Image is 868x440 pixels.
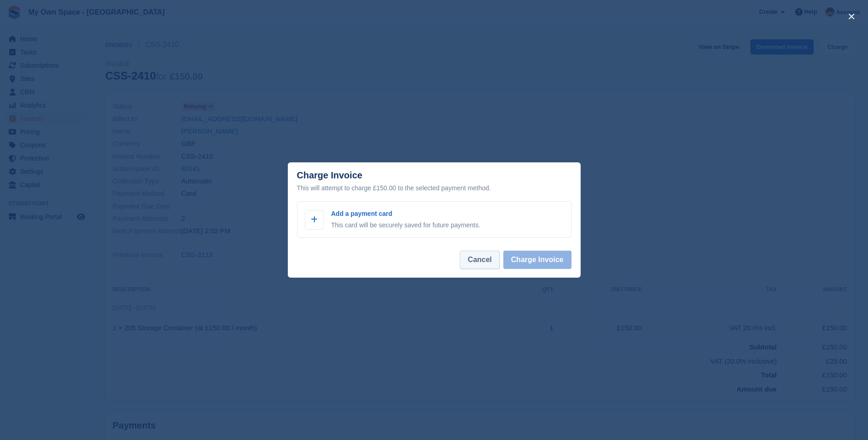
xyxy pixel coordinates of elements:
button: Cancel [460,251,499,269]
a: Add a payment card This card will be securely saved for future payments. [297,201,571,238]
button: Charge Invoice [503,251,571,269]
p: Add a payment card [331,209,480,219]
button: close [844,9,859,24]
div: This will attempt to charge £150.00 to the selected payment method. [297,182,571,193]
div: Charge Invoice [297,170,571,193]
p: This card will be securely saved for future payments. [331,220,480,230]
